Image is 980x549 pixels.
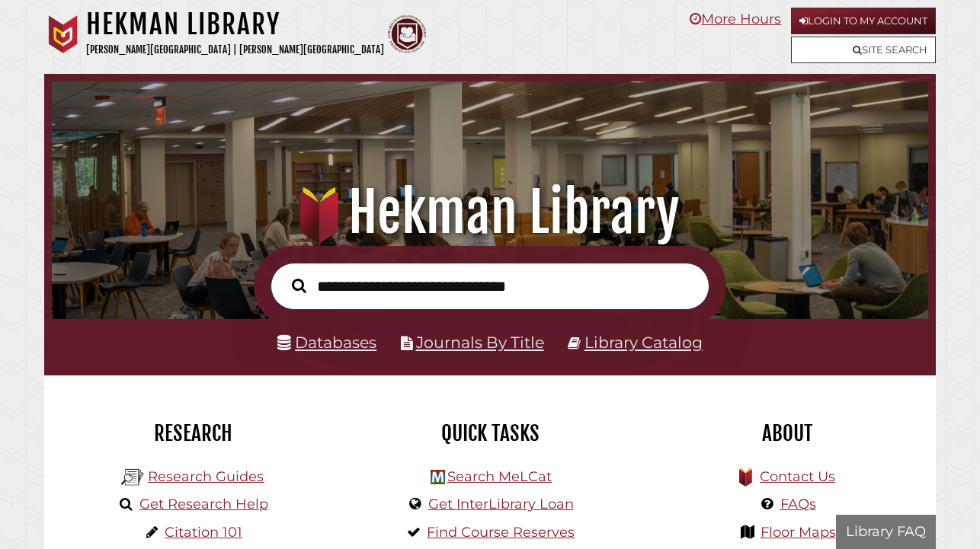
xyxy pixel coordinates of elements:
a: Contact Us [760,468,835,485]
a: Search MeLCat [447,468,552,485]
p: [PERSON_NAME][GEOGRAPHIC_DATA] | [PERSON_NAME][GEOGRAPHIC_DATA] [86,41,384,59]
a: Library Catalog [584,333,703,352]
img: Calvin University [44,15,82,53]
a: Journals By Title [416,333,544,352]
h1: Hekman Library [86,8,384,41]
h1: Hekman Library [66,179,913,246]
a: Get Research Help [139,496,268,512]
i: Search [292,278,306,294]
a: FAQs [780,496,816,512]
h2: Quick Tasks [353,420,627,446]
a: Research Guides [148,468,264,485]
img: Calvin Theological Seminary [388,15,426,53]
a: Databases [277,333,376,352]
a: Login to My Account [791,8,936,34]
a: Find Course Reserves [427,524,575,541]
h2: About [650,420,924,446]
a: Floor Maps [761,524,836,541]
button: Search [284,274,314,296]
h2: Research [56,420,330,446]
a: Citation 101 [165,524,242,541]
img: Hekman Library Logo [431,470,445,484]
a: Site Search [791,37,936,63]
a: More Hours [690,11,781,27]
a: Get InterLibrary Loan [428,496,574,512]
img: Hekman Library Logo [121,466,144,489]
